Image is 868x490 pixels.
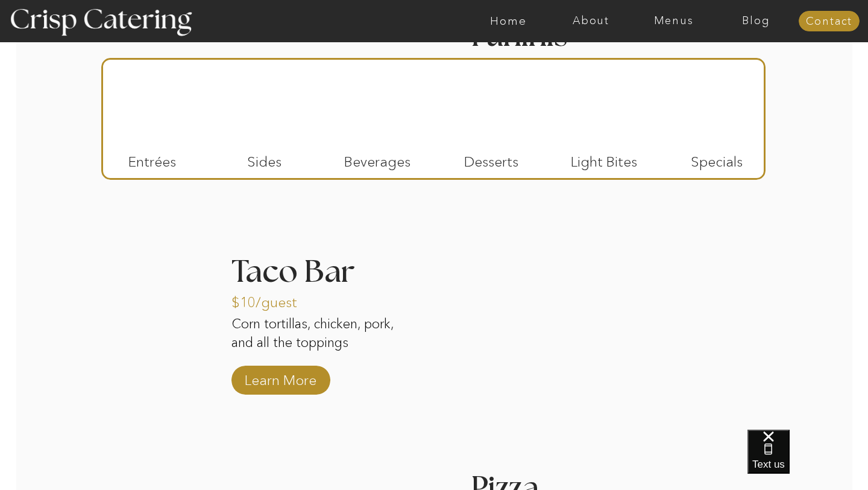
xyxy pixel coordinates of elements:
a: About [550,15,632,27]
p: Light Bites [564,141,644,176]
iframe: podium webchat widget bubble [747,430,868,490]
p: Sides [224,141,304,176]
p: $10/guest [231,282,312,317]
a: Menus [632,15,715,27]
p: Entrées [112,141,192,176]
p: Beverages [337,141,417,176]
a: Learn More [241,360,321,395]
h3: Taco Bar [231,256,399,272]
p: Corn tortillas, chicken, pork, and all the toppings [231,315,399,373]
p: Specials [676,141,756,176]
a: Contact [799,16,860,28]
a: Blog [715,15,797,27]
p: $10/guest [471,45,551,80]
a: Home [467,15,550,27]
p: Desserts [451,141,531,176]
